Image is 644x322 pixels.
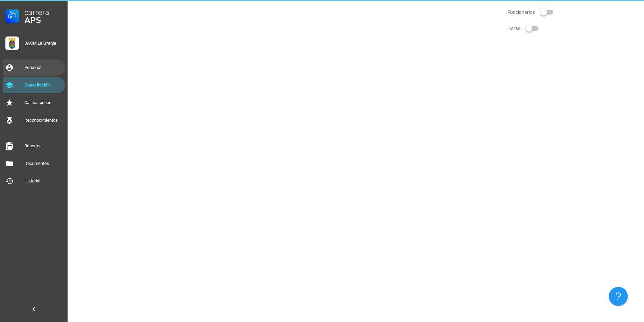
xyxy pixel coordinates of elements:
[3,155,65,172] a: Documentos
[24,82,62,88] div: Capacitación
[3,77,65,93] a: Capacitación
[3,95,65,111] a: Calificaciones
[3,112,65,128] a: Reconocimientos
[3,59,65,76] a: Personal
[24,16,62,24] div: APS
[24,161,62,166] div: Documentos
[24,178,62,184] div: Historial
[507,4,640,20] div: Funcionarios
[24,118,62,123] div: Reconocimientos
[24,8,62,16] div: Carrera
[3,138,65,154] a: Reportes
[24,143,62,149] div: Reportes
[24,41,62,46] div: DASM La Granja
[24,100,62,105] div: Calificaciones
[507,20,640,36] div: Horas
[24,65,62,70] div: Personal
[3,173,65,189] a: Historial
